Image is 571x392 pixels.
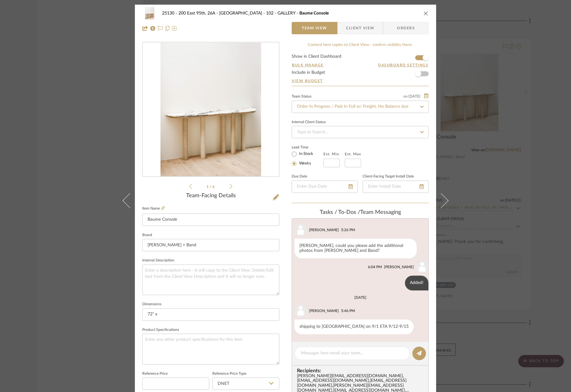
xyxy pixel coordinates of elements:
[292,150,323,167] mat-radio-group: Select item type
[142,7,157,19] img: acdda8d2-d470-4d68-927c-02a266dfbfcc_48x40.jpg
[363,181,429,193] input: Enter Install Date
[378,62,429,68] button: Dashboard Settings
[292,175,307,178] label: Due Date
[292,144,323,150] label: Lead Time
[297,368,426,373] span: Recipients:
[292,101,429,113] input: Type to Search…
[143,43,279,177] div: 0
[162,11,266,15] span: 25130 - 200 East 95th, 26A - [GEOGRAPHIC_DATA]
[210,185,212,189] span: /
[142,214,279,226] input: Enter Item Name
[384,264,414,270] div: [PERSON_NAME]
[416,261,428,273] img: user_avatar.png
[142,259,174,262] label: Internal Description
[266,11,299,15] span: 102 - GALLERY
[292,62,324,68] button: Bulk Manage
[142,193,279,199] div: Team-Facing Details
[363,175,414,178] label: Client-Facing Target Install Date
[292,42,429,48] div: Content here copies to Client View - confirm visibility there.
[292,78,429,83] a: View Budget
[142,239,279,251] input: Enter Brand
[294,239,417,258] div: [PERSON_NAME], could you please add the additional photos from [PERSON_NAME] and Band?
[292,121,326,124] div: Internal Client Status
[323,152,339,156] label: Est. Min
[294,224,307,236] img: user_avatar.png
[341,308,355,314] div: 5:46 PM
[390,22,422,34] span: Orders
[346,22,374,34] span: Client View
[405,276,428,290] div: Added!
[298,161,311,166] label: Weeks
[341,227,355,233] div: 5:26 PM
[320,210,360,215] span: Tasks / To-Dos /
[309,308,339,314] div: [PERSON_NAME]
[298,151,313,157] label: In Stock
[294,305,307,317] img: user_avatar.png
[354,295,366,300] div: [DATE]
[423,10,429,16] button: close
[212,372,246,375] label: Reference Price Type
[368,264,382,270] div: 6:04 PM
[292,95,311,98] div: Team Status
[206,185,210,189] span: 1
[212,185,215,189] span: 6
[302,22,327,34] span: Team View
[403,94,408,98] span: on
[142,206,165,211] label: Item Name
[292,181,358,193] input: Enter Due Date
[142,328,179,332] label: Product Specifications
[292,209,429,216] div: team Messaging
[142,303,161,306] label: Dimensions
[345,152,361,156] label: Est. Max
[294,319,414,334] div: shipping to [GEOGRAPHIC_DATA] on 9/1 ETA 9/12-9/15
[408,94,421,98] span: [DATE]
[142,234,152,237] label: Brand
[142,372,168,375] label: Reference Price
[292,126,429,138] input: Type to Search…
[160,43,261,177] img: acdda8d2-d470-4d68-927c-02a266dfbfcc_436x436.jpg
[142,308,279,321] input: Enter the dimensions of this item
[299,11,329,15] span: Baume Console
[309,227,339,233] div: [PERSON_NAME]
